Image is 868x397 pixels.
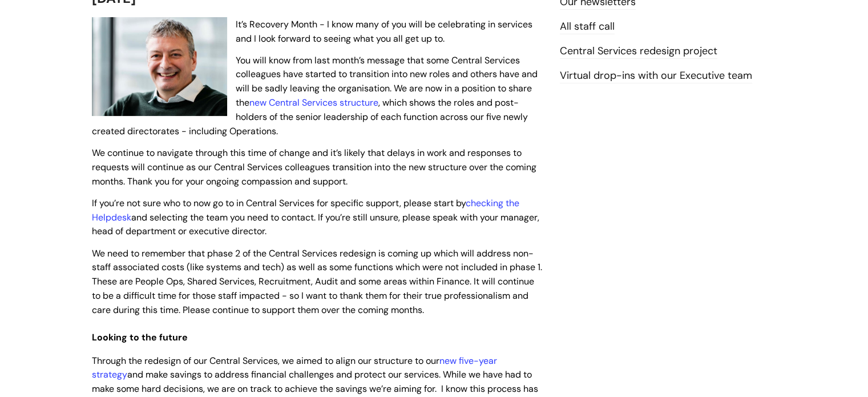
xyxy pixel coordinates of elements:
[92,247,542,316] span: We need to remember that phase 2 of the Central Services redesign is coming up which will address...
[560,44,717,59] a: Central Services redesign project
[92,147,536,187] span: We continue to navigate through this time of change and it’s likely that delays in work and respo...
[92,197,539,238] span: If you’re not sure who to now go to in Central Services for specific support, please start by and...
[92,197,519,223] a: checking the Helpdesk
[92,17,227,117] img: WithYou Chief Executive Simon Phillips pictured looking at the camera and smiling
[92,331,188,343] span: Looking to the future
[560,19,615,34] a: All staff call
[236,18,532,45] span: It’s Recovery Month - I know many of you will be celebrating in services and I look forward to se...
[92,54,538,137] span: You will know from last month’s message that some Central Services colleagues have started to tra...
[560,69,752,83] a: Virtual drop-ins with our Executive team
[249,97,378,109] a: new Central Services structure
